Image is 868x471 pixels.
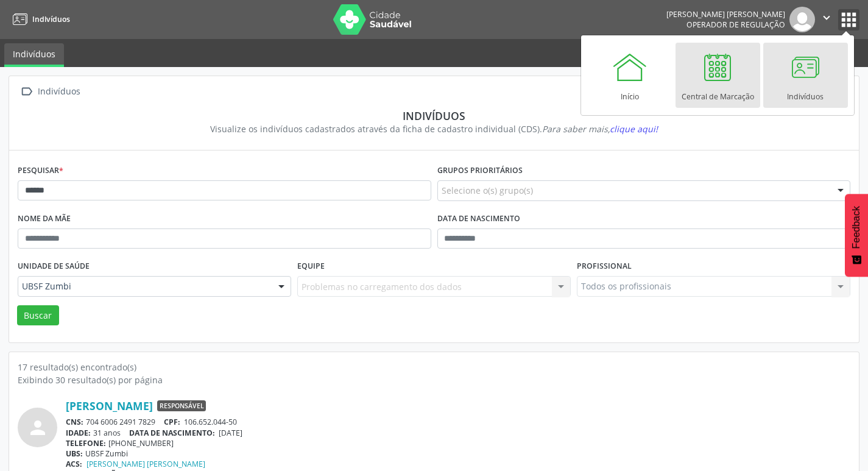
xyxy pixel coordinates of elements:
[676,43,760,108] a: Central de Marcação
[18,83,35,101] i: 
[18,374,850,386] div: Exibindo 30 resultado(s) por página
[66,417,850,427] div: 704 6006 2491 7829
[815,7,838,32] button: 
[18,210,71,228] label: Nome da mãe
[66,459,82,469] span: ACS:
[66,428,91,438] span: IDADE:
[4,43,64,67] a: Indivíduos
[17,305,59,326] button: Buscar
[164,417,180,427] span: CPF:
[577,257,632,276] label: Profissional
[18,361,850,374] div: 17 resultado(s) encontrado(s)
[442,184,533,197] span: Selecione o(s) grupo(s)
[18,257,90,276] label: Unidade de saúde
[26,109,842,122] div: Indivíduos
[66,438,106,448] span: TELEFONE:
[66,448,850,459] div: UBSF Zumbi
[542,123,658,135] i: Para saber mais,
[66,399,153,413] a: [PERSON_NAME]
[66,438,850,448] div: [PHONE_NUMBER]
[32,14,70,24] span: Indivíduos
[437,161,523,180] label: Grupos prioritários
[18,161,63,180] label: Pesquisar
[437,210,520,228] label: Data de nascimento
[9,9,70,29] a: Indivíduos
[820,11,833,24] i: 
[851,206,862,249] span: Feedback
[66,417,83,427] span: CNS:
[610,123,658,135] span: clique aqui!
[666,9,785,19] div: [PERSON_NAME] [PERSON_NAME]
[297,257,325,276] label: Equipe
[26,122,842,135] div: Visualize os indivíduos cadastrados através da ficha de cadastro individual (CDS).
[838,9,859,30] button: apps
[588,43,672,108] a: Início
[686,19,785,30] span: Operador de regulação
[789,7,815,32] img: img
[86,459,205,469] a: [PERSON_NAME] [PERSON_NAME]
[763,43,848,108] a: Indivíduos
[18,83,82,101] a:  Indivíduos
[22,280,266,292] span: UBSF Zumbi
[845,194,868,277] button: Feedback - Mostrar pesquisa
[219,428,242,438] span: [DATE]
[184,417,237,427] span: 106.652.044-50
[157,400,206,411] span: Responsável
[129,428,215,438] span: DATA DE NASCIMENTO:
[66,448,83,459] span: UBS:
[66,428,850,438] div: 31 anos
[35,83,82,101] div: Indivíduos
